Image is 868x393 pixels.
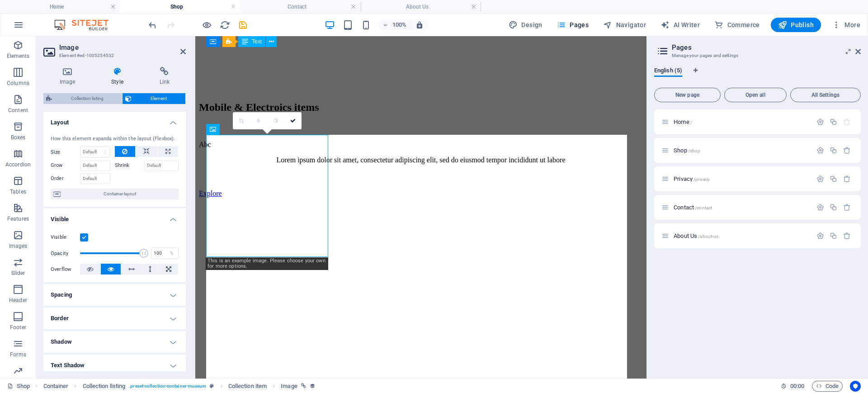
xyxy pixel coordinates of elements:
span: : [797,383,798,389]
button: AI Writer [657,18,703,32]
span: Code [816,381,839,392]
div: Duplicate [830,147,837,154]
p: Accordion [5,161,31,168]
span: Container layout [63,189,176,199]
button: Code [812,381,843,392]
button: reload [219,19,230,30]
span: Open all [728,92,783,98]
div: Settings [816,118,824,126]
p: Marketing [5,378,30,385]
p: Columns [7,80,29,87]
label: Order [51,173,80,184]
h2: Pages [672,43,861,52]
div: Settings [816,175,824,183]
span: Click to select. Double-click to edit [228,381,267,392]
input: Default [80,160,110,171]
span: Click to select. Double-click to edit [281,381,297,392]
div: Remove [843,175,851,183]
h6: 100% [392,19,406,30]
span: All Settings [794,92,857,98]
i: Reload page [220,20,230,30]
button: New page [654,88,721,102]
a: Confirm ( Ctrl ⏎ ) [284,112,302,129]
span: New page [658,92,717,98]
span: /shop [688,148,701,153]
button: Click here to leave preview mode and continue editing [201,19,212,30]
h4: Shadow [43,331,186,353]
div: Settings [816,147,824,154]
button: 100% [378,19,410,30]
div: Shop/shop [671,147,812,153]
div: Design (Ctrl+Alt+Y) [505,18,546,32]
div: Language Tabs [654,67,861,84]
p: Images [9,242,28,250]
div: Duplicate [830,175,837,183]
p: Features [7,215,29,223]
p: Slider [11,270,25,277]
nav: breadcrumb [43,381,316,392]
span: Pages [557,20,589,29]
span: . preset-collection-container-museum [129,381,206,392]
span: Publish [778,20,814,29]
i: Save (Ctrl+S) [238,20,248,30]
h3: Element #ed-1005254532 [59,52,168,60]
span: Navigator [603,20,646,29]
span: Collection listing [55,93,119,104]
span: Design [509,20,542,29]
label: Size [51,150,80,155]
span: Text [252,39,262,44]
span: Element [134,93,183,104]
div: Settings [816,204,824,211]
div: Duplicate [830,204,837,211]
button: Collection listing [43,93,122,104]
div: Remove [843,232,851,240]
div: Contact/contact [671,204,812,210]
div: Remove [843,204,851,211]
span: More [832,20,860,29]
div: The startpage cannot be deleted [843,118,851,126]
span: /privacy [693,177,710,182]
span: /about-us [698,234,718,239]
p: Footer [10,324,26,331]
span: / [690,120,692,125]
div: Home/ [671,119,812,125]
div: How this element expands within the layout (Flexbox). [51,135,179,143]
span: Commerce [714,20,760,29]
p: Header [9,297,27,304]
span: Privacy [674,175,710,182]
button: Pages [553,18,592,32]
span: Click to select. Double-click to edit [43,381,69,392]
span: About Us [674,232,718,239]
div: About Us/about-us [671,233,812,239]
span: English (5) [654,65,682,78]
span: Click to select. Double-click to edit [83,381,126,392]
h4: Border [43,308,186,329]
h2: Image [59,43,186,52]
input: Default [80,173,110,184]
label: Overflow [51,264,80,275]
input: Default [144,160,179,171]
label: Opacity [51,251,80,256]
h4: About Us [361,2,481,12]
p: Forms [10,351,26,358]
label: Grow [51,160,80,171]
h4: Text Shadow [43,355,186,376]
h4: Spacing [43,284,186,306]
button: Navigator [599,18,650,32]
p: Content [8,107,28,114]
label: Visible [51,232,80,243]
div: Privacy/privacy [671,176,812,182]
span: 00 00 [790,381,804,392]
span: Home [674,118,692,125]
label: Shrink [115,160,144,171]
button: Open all [724,88,787,102]
button: Element [123,93,185,104]
div: Remove [843,147,851,154]
h4: Layout [43,112,186,128]
p: Tables [10,188,26,195]
span: /contact [695,205,712,210]
h3: Manage your pages and settings [672,52,843,60]
h4: Contact [241,2,361,12]
span: AI Writer [660,20,700,29]
h4: Link [143,67,186,86]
